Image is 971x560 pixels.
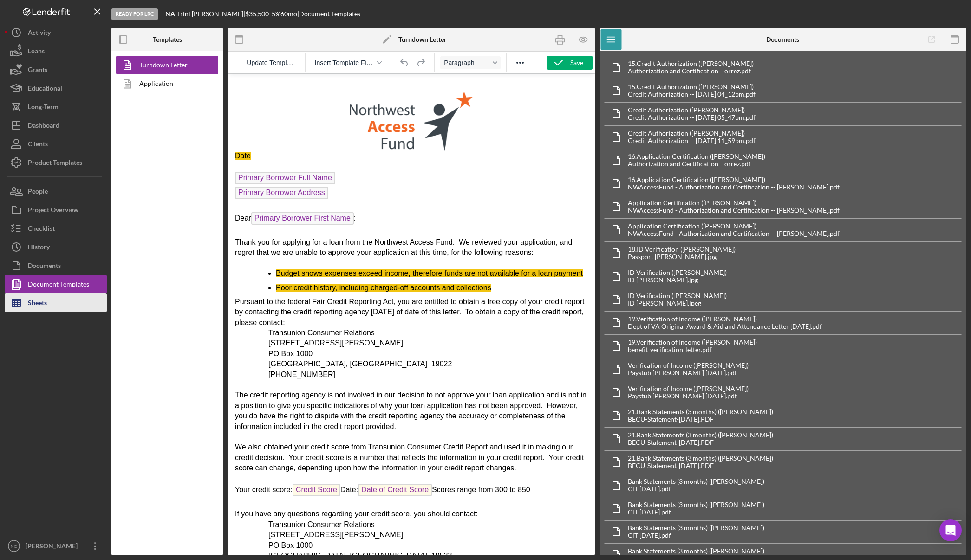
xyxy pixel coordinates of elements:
span: Transunion Consumer Relations [41,255,147,263]
button: NG[PERSON_NAME] [5,537,107,555]
div: Sheets [28,293,47,314]
button: People [5,182,107,201]
button: Document Templates [5,275,107,293]
span: Primary Borrower First Name [24,138,126,151]
div: NWAccessFund - Authorization and Certification -- [PERSON_NAME].pdf [628,230,840,237]
span: Primary Borrower Full Name [7,98,108,111]
b: Turndown Letter [398,36,447,43]
div: Bank Statements (3 months) ([PERSON_NAME]) [628,547,766,555]
span: [STREET_ADDRESS][PERSON_NAME] [41,457,176,465]
button: Reset the template to the current product template value [243,56,299,69]
a: History [5,238,107,256]
text: NG [11,544,17,549]
span: Your credit score: Date: Scores range from 300 to 850 [7,412,303,420]
span: Update Template [247,59,295,66]
div: 15. Credit Authorization ([PERSON_NAME]) [628,83,756,91]
div: NWAccessFund - Authorization and Certification -- [PERSON_NAME].pdf [628,207,840,214]
div: Loans [28,42,45,63]
span: Credit Score [65,410,113,423]
div: Application Certification ([PERSON_NAME]) [628,199,840,207]
button: Sheets [5,293,107,312]
div: 21. Bank Statements (3 months) ([PERSON_NAME]) [628,455,773,462]
span: $35,500 [245,10,269,18]
b: Templates [153,36,182,43]
button: Redo [413,56,429,69]
span: Primary Borrower Address [7,113,101,125]
div: 16. Application Certification ([PERSON_NAME]) [628,153,765,160]
span: Dear : [7,140,128,148]
div: Verification of Income ([PERSON_NAME]) [628,385,749,392]
button: Dashboard [5,116,107,135]
div: Dept of VA Original Award & Aid and Attendance Letter [DATE].pdf [628,323,822,330]
div: ID Verification ([PERSON_NAME]) [628,292,727,300]
div: Product Templates [28,153,82,174]
div: Activity [28,23,51,44]
button: Checklist [5,219,107,238]
button: Long-Term [5,98,107,116]
div: benefit-verification-letter.pdf [628,346,757,353]
div: Credit Authorization -- [DATE] 04_12pm.pdf [628,91,756,98]
span: [PHONE_NUMBER] [41,297,108,305]
div: 21. Bank Statements (3 months) ([PERSON_NAME]) [628,431,773,439]
div: People [28,182,48,203]
div: Long-Term [28,98,59,118]
button: Reveal or hide additional toolbar items [512,56,528,69]
div: Educational [28,79,62,100]
div: Authorization and Certification_Torrez.pdf [628,160,765,168]
span: [STREET_ADDRESS][PERSON_NAME] [41,265,176,273]
div: 18. ID Verification ([PERSON_NAME]) [628,246,736,253]
div: Dashboard [28,116,59,137]
div: | [165,10,177,18]
div: 60 mo [280,10,297,18]
button: Project Overview [5,201,107,219]
div: Paystub [PERSON_NAME] [DATE].pdf [628,392,749,400]
div: Authorization and Certification_Torrez.pdf [628,67,754,75]
div: Documents [28,256,61,277]
div: 15. Credit Authorization ([PERSON_NAME]) [628,60,754,67]
span: PO Box 1000 [41,468,85,475]
div: Credit Authorization -- [DATE] 05_47pm.pdf [628,114,756,121]
button: Undo [397,56,412,69]
div: 5 % [272,10,280,18]
div: Clients [28,135,48,156]
span: The credit reporting agency is not involved in our decision to not approve your loan application ... [7,317,359,356]
a: Product Templates [5,153,107,172]
div: Bank Statements (3 months) ([PERSON_NAME]) [628,501,764,508]
div: Credit Authorization -- [DATE] 11_59pm.pdf [628,137,756,144]
div: Document Templates [28,275,89,296]
div: History [28,238,50,259]
iframe: Rich Text Area [228,74,595,555]
span: PO Box 1000 [41,276,85,284]
a: Clients [5,135,107,153]
span: If you have any questions regarding your credit score, you should contact: [7,436,250,444]
span: Pursuant to the federal Fair Credit Reporting Act, you are entitled to obtain a free copy of your... [7,224,357,253]
a: Documents [5,256,107,275]
b: NA [165,10,175,18]
span: [GEOGRAPHIC_DATA], [GEOGRAPHIC_DATA] 19022 [41,286,224,294]
span: Paragraph [444,59,489,66]
div: 21. Bank Statements (3 months) ([PERSON_NAME]) [628,408,773,416]
div: Project Overview [28,201,78,221]
div: BECU-Statement-[DATE].PDF [628,416,773,423]
div: Bank Statements (3 months) ([PERSON_NAME]) [628,524,764,532]
a: Application [116,74,214,93]
button: Activity [5,23,107,42]
span: Insert Template Field [315,59,374,66]
span: [GEOGRAPHIC_DATA], [GEOGRAPHIC_DATA] 19022 [41,478,224,486]
a: Turndown Letter [116,56,214,74]
div: Checklist [28,219,55,240]
div: Save [570,56,583,70]
div: | Document Templates [297,10,360,18]
div: Grants [28,60,47,81]
button: Loans [5,42,107,60]
span: Transunion Consumer Relations [41,447,147,455]
a: Educational [5,79,107,98]
span: Thank you for applying for a loan from the Northwest Access Fund. We reviewed your application, a... [7,164,345,182]
div: 19. Verification of Income ([PERSON_NAME]) [628,315,822,323]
